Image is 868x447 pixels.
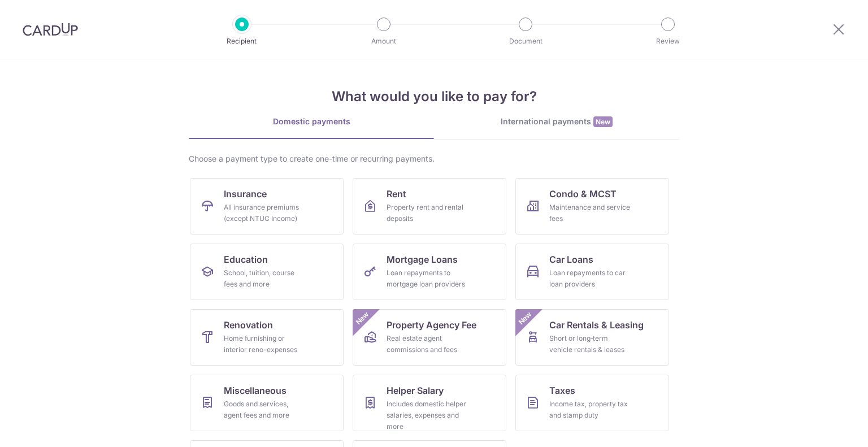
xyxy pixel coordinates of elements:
a: MiscellaneousGoods and services, agent fees and more [190,375,344,431]
a: InsuranceAll insurance premiums (except NTUC Income) [190,178,344,235]
h4: What would you like to pay for? [189,86,679,107]
div: Maintenance and service fees [549,202,631,224]
p: Amount [342,36,426,47]
span: Mortgage Loans [387,253,458,266]
span: Helper Salary [387,384,444,397]
span: Renovation [224,318,273,332]
span: Miscellaneous [224,384,287,397]
span: Taxes [549,384,575,397]
p: Document [484,36,567,47]
div: Short or long‑term vehicle rentals & leases [549,333,631,355]
div: School, tuition, course fees and more [224,267,305,290]
a: Helper SalaryIncludes domestic helper salaries, expenses and more [353,375,506,431]
span: Education [224,253,268,266]
a: Car LoansLoan repayments to car loan providers [515,244,669,300]
a: RentProperty rent and rental deposits [353,178,506,235]
span: Insurance [224,187,267,201]
span: Rent [387,187,406,201]
div: Home furnishing or interior reno-expenses [224,333,305,355]
div: Goods and services, agent fees and more [224,398,305,421]
a: RenovationHome furnishing or interior reno-expenses [190,309,344,366]
img: CardUp [23,23,78,36]
p: Review [626,36,710,47]
a: Mortgage LoansLoan repayments to mortgage loan providers [353,244,506,300]
span: Condo & MCST [549,187,617,201]
div: Real estate agent commissions and fees [387,333,468,355]
a: TaxesIncome tax, property tax and stamp duty [515,375,669,431]
div: All insurance premiums (except NTUC Income) [224,202,305,224]
span: New [353,309,372,328]
div: Includes domestic helper salaries, expenses and more [387,398,468,432]
a: Car Rentals & LeasingShort or long‑term vehicle rentals & leasesNew [515,309,669,366]
span: New [593,116,613,127]
a: Property Agency FeeReal estate agent commissions and feesNew [353,309,506,366]
span: Property Agency Fee [387,318,476,332]
div: Property rent and rental deposits [387,202,468,224]
div: Income tax, property tax and stamp duty [549,398,631,421]
p: Recipient [200,36,284,47]
iframe: Opens a widget where you can find more information [796,413,857,441]
div: Loan repayments to car loan providers [549,267,631,290]
span: Car Loans [549,253,593,266]
a: Condo & MCSTMaintenance and service fees [515,178,669,235]
div: Domestic payments [189,116,434,127]
div: International payments [434,116,679,128]
a: EducationSchool, tuition, course fees and more [190,244,344,300]
span: Car Rentals & Leasing [549,318,644,332]
div: Choose a payment type to create one-time or recurring payments. [189,153,679,164]
span: New [516,309,535,328]
div: Loan repayments to mortgage loan providers [387,267,468,290]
